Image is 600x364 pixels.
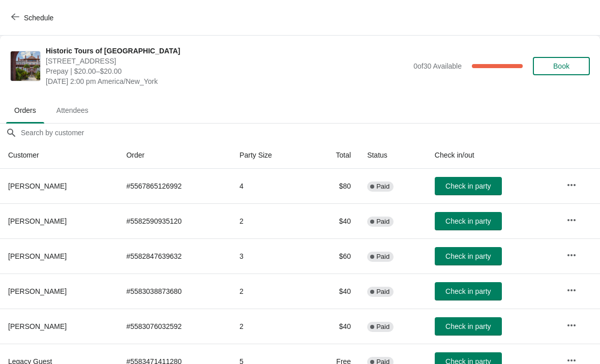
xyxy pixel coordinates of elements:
td: 2 [231,309,308,344]
td: 2 [231,274,308,309]
span: [STREET_ADDRESS] [46,56,408,66]
button: Check in party [435,177,502,195]
span: 0 of 30 Available [413,62,462,70]
td: # 5583076032592 [118,309,231,344]
button: Check in party [435,317,502,336]
button: Check in party [435,282,502,300]
th: Order [118,142,231,169]
td: # 5583038873680 [118,274,231,309]
td: # 5582847639632 [118,238,231,274]
td: $40 [308,309,359,344]
button: Schedule [5,9,62,27]
span: Check in party [445,217,491,225]
td: 3 [231,238,308,274]
span: Paid [376,253,389,261]
button: Check in party [435,212,502,230]
span: Book [553,62,569,70]
th: Party Size [231,142,308,169]
th: Status [359,142,427,169]
span: [PERSON_NAME] [8,287,67,295]
td: $60 [308,238,359,274]
td: $40 [308,274,359,309]
span: [PERSON_NAME] [8,217,67,225]
img: Historic Tours of Flagler College [11,51,40,81]
input: Search by customer [20,124,600,142]
button: Check in party [435,247,502,265]
span: Prepay | $20.00–$20.00 [46,66,408,76]
td: 2 [231,203,308,238]
span: Check in party [445,252,491,260]
th: Total [308,142,359,169]
td: $40 [308,203,359,238]
span: Orders [6,101,44,119]
td: # 5567865126992 [118,169,231,203]
span: Paid [376,288,389,296]
span: Check in party [445,287,491,295]
th: Check in/out [427,142,558,169]
span: [PERSON_NAME] [8,322,67,330]
span: Check in party [445,322,491,330]
span: Check in party [445,182,491,190]
button: Book [533,57,590,75]
td: 4 [231,169,308,203]
span: Historic Tours of [GEOGRAPHIC_DATA] [46,46,408,56]
span: Attendees [48,101,97,119]
span: Paid [376,323,389,331]
span: Paid [376,218,389,226]
span: [PERSON_NAME] [8,182,67,190]
span: [PERSON_NAME] [8,252,67,260]
td: # 5582590935120 [118,203,231,238]
span: Schedule [24,14,53,22]
td: $80 [308,169,359,203]
span: [DATE] 2:00 pm America/New_York [46,76,408,86]
span: Paid [376,183,389,191]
